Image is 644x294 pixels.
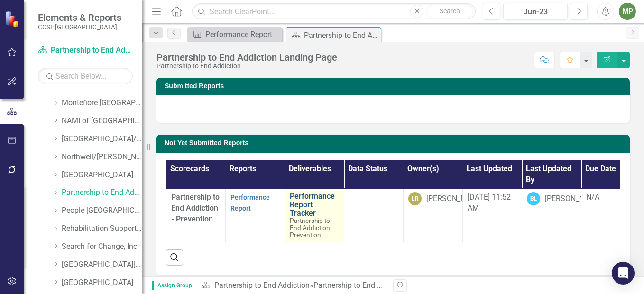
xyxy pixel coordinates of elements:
div: [PERSON_NAME] [545,193,602,204]
span: Search [440,7,460,15]
a: Partnership to End Addiction [62,187,142,198]
a: Northwell/[PERSON_NAME] Memorial Hospital Association [62,152,142,163]
td: Double-Click to Edit Right Click for Context Menu [285,189,344,242]
div: Performance Report [205,28,280,40]
a: NAMI of [GEOGRAPHIC_DATA] [62,116,142,127]
div: Jun-23 [506,6,564,18]
a: Partnership to End Addiction [214,281,310,290]
a: Performance Report [190,28,280,40]
div: [DATE] 11:52 AM [468,192,517,214]
button: Search [426,5,473,18]
span: Partnership to End Addiction - Prevention [290,217,333,239]
a: [GEOGRAPHIC_DATA] [62,277,142,288]
button: Jun-23 [503,3,568,20]
div: Partnership to End Addiction Landing Page [304,29,378,41]
td: Double-Click to Edit [344,189,404,242]
h3: Not Yet Submitted Reports [165,139,625,147]
td: Double-Click to Edit [404,189,463,242]
small: CCSI: [GEOGRAPHIC_DATA] [38,23,121,31]
a: Rehabilitation Support Services [62,223,142,234]
div: [PERSON_NAME] [426,193,483,204]
td: Double-Click to Edit [581,189,641,242]
div: Open Intercom Messenger [612,262,635,285]
a: [GEOGRAPHIC_DATA] [62,170,142,181]
a: Search for Change, Inc [62,241,142,252]
div: LR [408,192,422,205]
input: Search ClearPoint... [192,3,476,20]
span: Elements & Reports [38,12,121,23]
button: MP [619,3,636,20]
a: Partnership to End Addiction [38,45,133,56]
h3: Submitted Reports [165,83,625,90]
a: Performance Report Tracker [290,192,339,217]
a: People [GEOGRAPHIC_DATA] [62,205,142,216]
img: ClearPoint Strategy [5,11,21,28]
a: [GEOGRAPHIC_DATA][PERSON_NAME] [62,259,142,270]
div: N/A [586,192,635,203]
span: Partnership to End Addiction - Prevention [171,193,220,223]
div: Partnership to End Addiction Landing Page [156,52,337,63]
div: Partnership to End Addiction Landing Page [313,281,457,290]
a: Montefiore [GEOGRAPHIC_DATA][PERSON_NAME] [62,98,142,109]
div: Partnership to End Addiction [156,63,337,70]
input: Search Below... [38,68,133,84]
a: Performance Report [230,193,270,212]
td: Double-Click to Edit [226,189,285,242]
a: [GEOGRAPHIC_DATA]/[GEOGRAPHIC_DATA] [62,134,142,145]
span: Assign Group [152,281,196,290]
div: » [201,280,386,291]
div: BL [527,192,540,205]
